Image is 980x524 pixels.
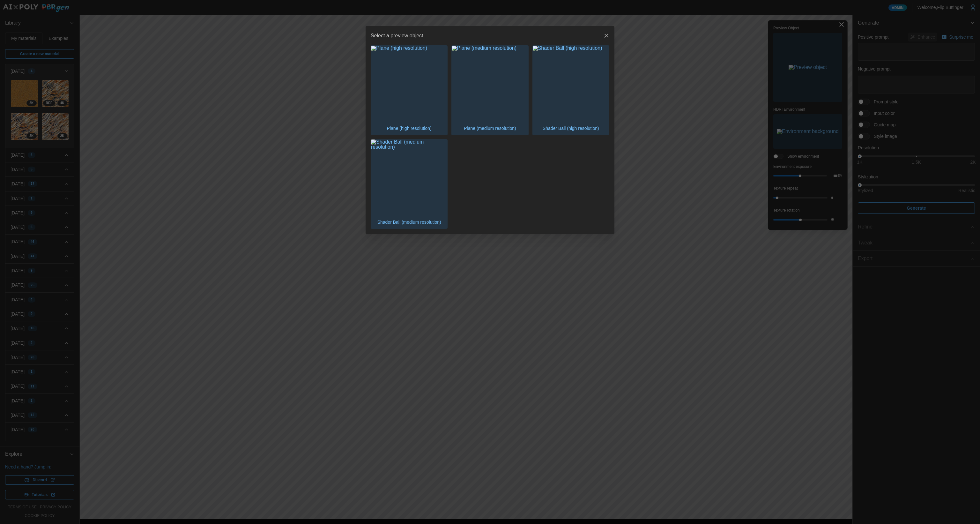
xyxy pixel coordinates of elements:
[371,139,447,216] img: Shader Ball (medium resolution)
[451,45,528,135] button: Plane (medium resolution)Plane (medium resolution)
[371,33,423,38] h2: Select a preview object
[384,122,435,135] p: Plane (high resolution)
[371,46,447,122] img: Plane (high resolution)
[532,45,609,135] button: Shader Ball (high resolution)Shader Ball (high resolution)
[461,122,519,135] p: Plane (medium resolution)
[533,46,609,122] img: Shader Ball (high resolution)
[539,122,602,135] p: Shader Ball (high resolution)
[371,139,448,229] button: Shader Ball (medium resolution)Shader Ball (medium resolution)
[371,45,448,135] button: Plane (high resolution)Plane (high resolution)
[452,46,528,122] img: Plane (medium resolution)
[374,216,444,228] p: Shader Ball (medium resolution)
